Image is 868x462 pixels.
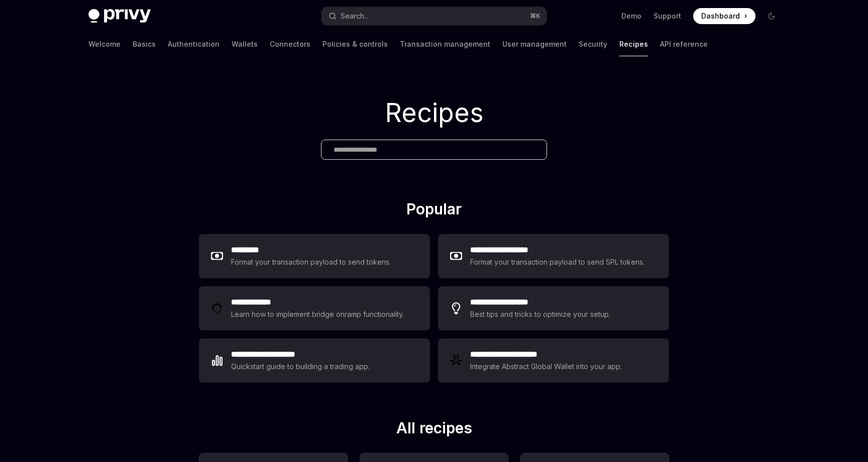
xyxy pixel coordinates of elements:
[654,11,681,21] a: Support
[502,32,567,56] a: User management
[693,8,755,24] a: Dashboard
[133,32,156,56] a: Basics
[199,419,669,441] h2: All recipes
[199,286,430,330] a: **** **** ***Learn how to implement bridge onramp functionality.
[470,308,612,320] div: Best tips and tricks to optimize your setup.
[88,9,151,23] img: dark logo
[764,8,780,24] button: Toggle dark mode
[322,32,388,56] a: Policies & controls
[199,234,430,278] a: **** ****Format your transaction payload to send tokens.
[701,11,740,21] span: Dashboard
[470,256,645,268] div: Format your transaction payload to send SPL tokens.
[579,32,607,56] a: Security
[660,32,708,56] a: API reference
[199,200,669,222] h2: Popular
[470,361,623,373] div: Integrate Abstract Global Wallet into your app.
[619,32,648,56] a: Recipes
[231,308,407,320] div: Learn how to implement bridge onramp functionality.
[232,32,258,56] a: Wallets
[321,7,547,25] button: Search...⌘K
[231,256,391,268] div: Format your transaction payload to send tokens.
[341,10,369,22] div: Search...
[231,361,370,373] div: Quickstart guide to building a trading app.
[270,32,310,56] a: Connectors
[400,32,490,56] a: Transaction management
[168,32,220,56] a: Authentication
[530,12,540,20] span: ⌘ K
[88,32,121,56] a: Welcome
[621,11,641,21] a: Demo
